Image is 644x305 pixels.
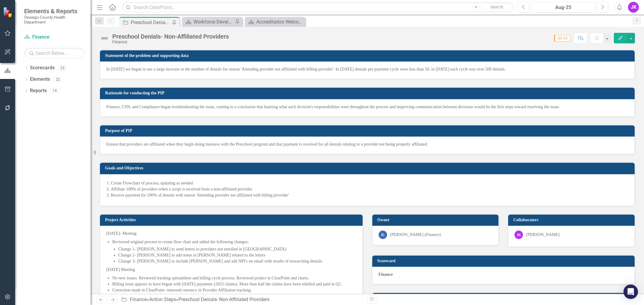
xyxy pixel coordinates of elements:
[106,141,628,147] p: Ensure that providers are affiliated when they begin doing business with the Preschool program an...
[3,7,14,17] img: ClearPoint Strategy
[184,18,233,26] a: Workforce Development Plan
[122,2,514,13] input: Search ClearPoint...
[105,91,632,95] h3: Rationale for conducting the PIP
[130,297,147,302] a: Finance
[112,281,356,287] li: Billing issue appears to have begun with [DATE] payments (2023 claims). More than half the claims...
[30,87,47,94] a: Reports
[121,296,363,303] div: » »
[106,231,356,238] p: [DATE]- Meeting
[482,3,512,11] button: Search
[256,18,304,26] div: Accreditation Welcome Page
[112,33,229,40] div: Preschool Denials- Non-Affiliated Providers
[628,2,639,13] button: JK
[24,48,85,58] input: Search Below...
[105,218,360,222] h3: Project Activities
[24,34,85,41] a: Finance
[30,76,50,83] a: Elements
[106,66,628,72] p: In [DATE] we began to see a large increase in the number of denials for reason 'Attending provide...
[111,192,628,198] li: Receive payment for 100% of denials with reason 'Attending provider not affiliated with billing p...
[118,246,356,252] li: Change 1- [PERSON_NAME] to send letters to providers not enrolled in [GEOGRAPHIC_DATA]
[105,128,632,133] h3: Purpose of PIP
[131,19,171,26] div: Preschool Denials- Non-Affiliated Providers
[246,18,304,26] a: Accreditation Welcome Page
[53,77,63,82] div: 22
[531,2,595,13] button: Aug-25
[377,259,632,263] h3: Scorecard
[58,65,67,71] div: 25
[24,8,85,15] span: Elements & Reports
[111,180,628,186] li: Create Flowchart of process, updating as needed
[526,232,559,238] div: [PERSON_NAME]
[379,272,393,277] strong: Finance
[112,287,356,293] li: Correction made in ClearPoint- removed currency in Provider Affiliation tracking.
[533,4,593,11] div: Aug-25
[105,166,632,170] h3: Goals and Objectives
[30,64,55,71] a: Scorecards
[118,252,356,258] li: Change 2- [PERSON_NAME] to add notes in [PERSON_NAME] related to the letters
[379,231,387,239] div: JL
[149,297,176,302] a: Action Steps
[377,218,496,222] h3: Owner
[106,104,628,110] p: Finance, CSN, and Compliance began troubleshooting the issue, coming to a conclusion that learnin...
[514,231,523,239] div: JK
[111,186,628,192] li: Affiliate 100% of providers when a script is received from a non-affiliated provider.
[106,266,356,274] p: [DATE] Meeting
[112,275,356,281] li: No new issues. Reviewed tracking spreadsheet and billing cycle process. Reviewed project in Clear...
[105,53,632,58] h3: Statement of the problem and supporting data
[178,297,269,302] div: Preschool Denials- Non-Affiliated Providers
[390,232,441,238] div: [PERSON_NAME] (Finance)
[112,40,229,44] div: Finance
[623,285,638,299] div: Open Intercom Messenger
[513,218,632,222] h3: Collaborators
[112,239,356,264] li: Reviewed original process to create flow chart and added the following changes:
[194,18,233,26] div: Workforce Development Plan
[490,5,503,9] span: Search
[118,258,356,264] li: Change 3- [PERSON_NAME] to include [PERSON_NAME] and add NPI's on email with results of researchi...
[554,35,570,42] span: Q2-25
[24,15,85,25] small: Oswego County Health Department
[50,88,59,93] div: 14
[100,33,109,43] img: Not Defined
